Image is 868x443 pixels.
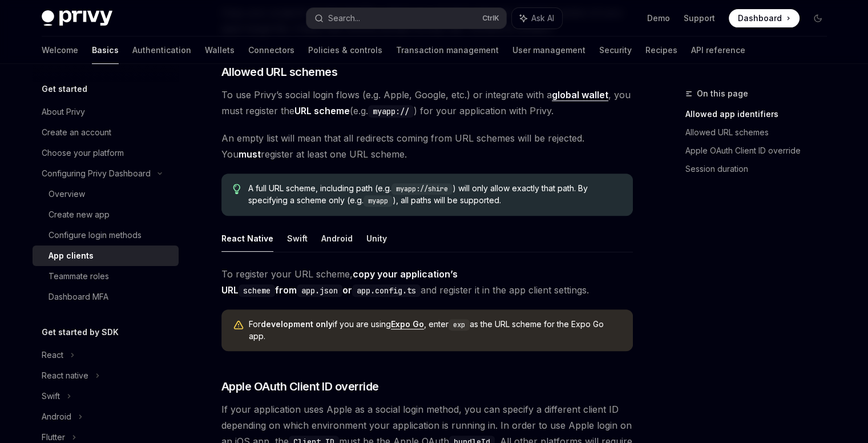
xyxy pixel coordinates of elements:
span: Ctrl K [482,14,499,23]
strong: development only [261,319,333,329]
a: Teammate roles [33,266,179,287]
div: React [42,348,63,362]
a: Wallets [205,37,235,64]
div: Choose your platform [42,146,124,160]
div: React native [42,369,88,382]
a: Transaction management [396,37,499,64]
code: exp [449,319,470,331]
a: API reference [691,37,745,64]
div: Android [42,410,71,424]
a: global wallet [552,89,608,101]
div: Configuring Privy Dashboard [42,167,151,180]
a: Choose your platform [33,143,179,163]
a: Basics [92,37,119,64]
code: scheme [239,284,275,297]
a: App clients [33,245,179,266]
a: Create an account [33,122,179,143]
code: app.config.ts [352,284,421,297]
button: React Native [221,225,273,252]
button: Toggle dark mode [809,9,827,27]
div: Swift [42,389,60,403]
strong: copy your application’s URL from or [221,268,458,296]
div: For if you are using , enter as the URL scheme for the Expo Go app. [249,319,621,342]
svg: Tip [233,184,241,194]
img: dark logo [42,10,112,26]
a: Configure login methods [33,225,179,245]
a: Connectors [248,37,294,64]
div: Create new app [49,208,110,221]
div: Teammate roles [49,269,109,283]
code: myapp:// [368,105,414,118]
span: Allowed URL schemes [221,64,338,80]
a: User management [512,37,586,64]
a: Create new app [33,204,179,225]
h5: Get started by SDK [42,325,119,339]
div: About Privy [42,105,85,119]
button: Search...CtrlK [306,8,506,29]
a: Security [599,37,632,64]
a: Support [684,13,715,24]
div: Overview [49,187,85,201]
span: Dashboard [738,13,782,24]
svg: Warning [233,320,244,331]
a: Apple OAuth Client ID override [685,142,836,160]
span: On this page [697,87,748,100]
strong: URL scheme [294,105,350,116]
span: Apple OAuth Client ID override [221,378,379,394]
div: Search... [328,11,360,25]
div: App clients [49,249,94,263]
a: Recipes [645,37,677,64]
code: myapp [364,195,393,207]
span: To register your URL scheme, and register it in the app client settings. [221,266,633,298]
a: Authentication [132,37,191,64]
a: Allowed URL schemes [685,123,836,142]
span: To use Privy’s social login flows (e.g. Apple, Google, etc.) or integrate with a , you must regis... [221,87,633,119]
div: Configure login methods [49,228,142,242]
code: app.json [297,284,342,297]
code: myapp://shire [391,183,453,195]
a: Overview [33,184,179,204]
span: An empty list will mean that all redirects coming from URL schemes will be rejected. You register... [221,130,633,162]
button: Ask AI [512,8,562,29]
a: Welcome [42,37,78,64]
a: Dashboard MFA [33,287,179,307]
strong: must [239,148,261,160]
a: Demo [647,13,670,24]
span: Ask AI [531,13,554,24]
div: Dashboard MFA [49,290,108,304]
h5: Get started [42,82,87,96]
a: Policies & controls [308,37,382,64]
a: Expo Go [391,319,424,329]
span: A full URL scheme, including path (e.g. ) will only allow exactly that path. By specifying a sche... [248,183,621,207]
div: Create an account [42,126,111,139]
a: Allowed app identifiers [685,105,836,123]
button: Unity [366,225,387,252]
a: About Privy [33,102,179,122]
a: Dashboard [729,9,800,27]
button: Android [321,225,353,252]
button: Swift [287,225,308,252]
a: Session duration [685,160,836,178]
